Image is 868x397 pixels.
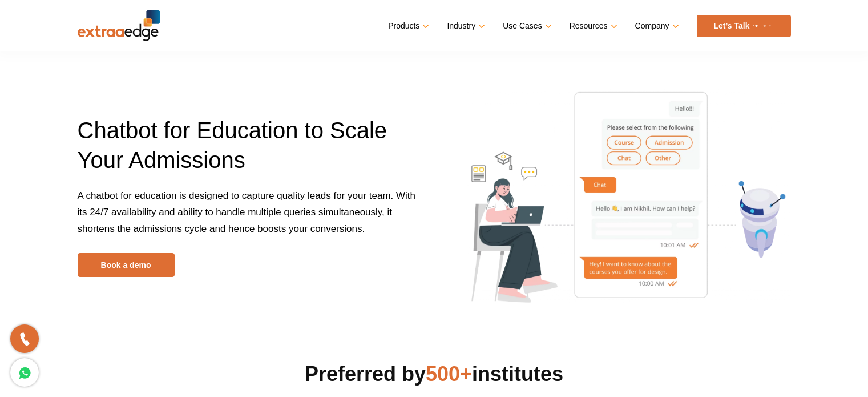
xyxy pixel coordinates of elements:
a: Book a demo [78,253,175,277]
a: Use Cases [503,18,549,34]
h2: Preferred by institutes [78,360,791,388]
span: 500+ [426,362,472,386]
a: Company [635,18,677,34]
a: Products [388,18,427,34]
a: Resources [570,18,615,34]
span: Chatbot for Education to Scale Your Admissions [78,118,387,173]
a: Industry [447,18,483,34]
img: chatbot [466,89,791,303]
a: Let’s Talk [697,15,791,37]
span: A chatbot for education is designed to capture quality leads for your team. With its 24/7 availab... [78,190,416,234]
